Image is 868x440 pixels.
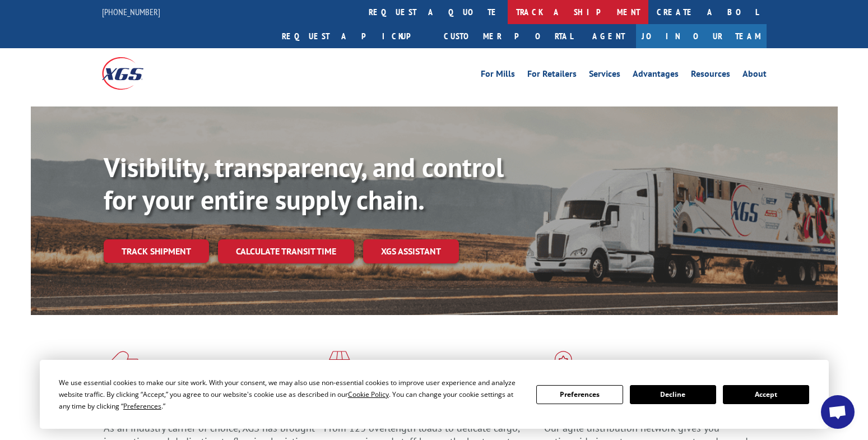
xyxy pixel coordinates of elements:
[630,385,716,404] button: Decline
[104,239,209,263] a: Track shipment
[348,390,389,399] span: Cookie Policy
[723,385,809,404] button: Accept
[435,24,581,48] a: Customer Portal
[59,377,523,412] div: We use essential cookies to make our site work. With your consent, we may also use non-essential ...
[581,24,636,48] a: Agent
[273,24,435,48] a: Request a pickup
[123,401,161,411] span: Preferences
[102,6,160,17] a: [PHONE_NUMBER]
[104,351,138,380] img: xgs-icon-total-supply-chain-intelligence-red
[636,24,767,48] a: Join Our Team
[633,70,679,82] a: Advantages
[589,70,620,82] a: Services
[481,70,515,82] a: For Mills
[821,395,855,429] div: Open chat
[40,360,829,429] div: Cookie Consent Prompt
[324,351,350,380] img: xgs-icon-focused-on-flooring-red
[363,239,459,263] a: XGS ASSISTANT
[527,70,577,82] a: For Retailers
[742,70,767,82] a: About
[544,351,583,380] img: xgs-icon-flagship-distribution-model-red
[218,239,354,263] a: Calculate transit time
[536,385,623,404] button: Preferences
[104,150,504,217] b: Visibility, transparency, and control for your entire supply chain.
[691,70,730,82] a: Resources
